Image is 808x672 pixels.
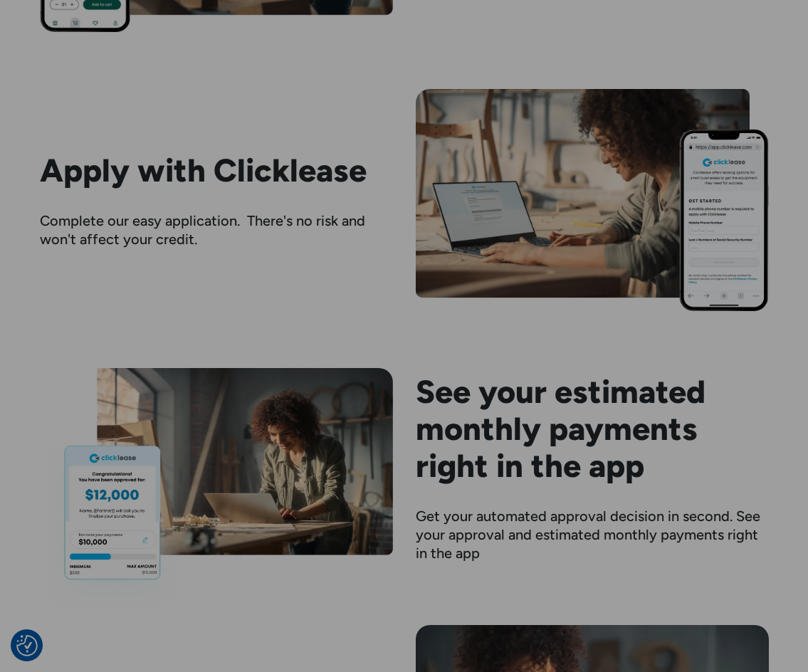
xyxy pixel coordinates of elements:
[16,635,38,656] button: Consent Preferences
[40,211,393,248] div: Complete our easy application. There's no risk and won't affect your credit.
[16,635,38,656] img: Revisit consent button
[40,368,393,615] img: woodworker looking at her laptop
[416,89,769,310] img: Woman filling out clicklease get started form on her computer
[40,152,393,189] h2: Apply with Clicklease
[416,373,769,484] h2: See your estimated monthly payments right in the app
[416,507,769,562] div: Get your automated approval decision in second. See your approval and estimated monthly payments ...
